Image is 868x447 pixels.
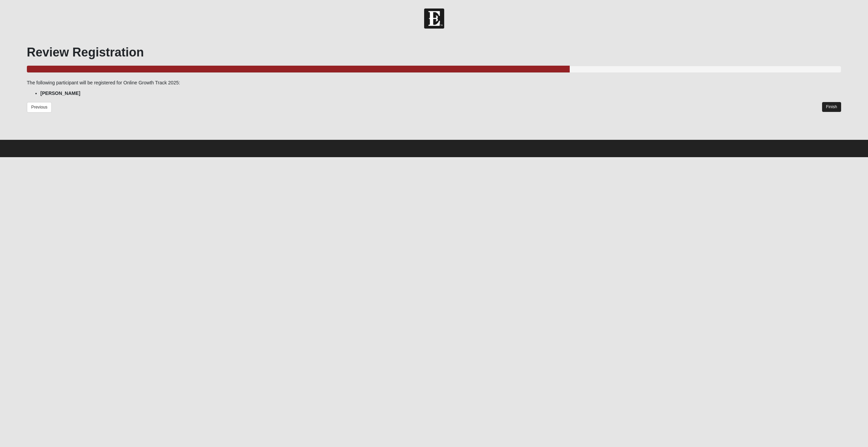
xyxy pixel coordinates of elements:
[822,102,841,112] a: Finish
[27,45,841,60] h1: Review Registration
[424,9,444,29] img: Church of Eleven22 Logo
[27,102,52,113] a: Previous
[40,90,80,96] strong: [PERSON_NAME]
[27,79,841,86] p: The following participant will be registered for Online Growth Track 2025:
